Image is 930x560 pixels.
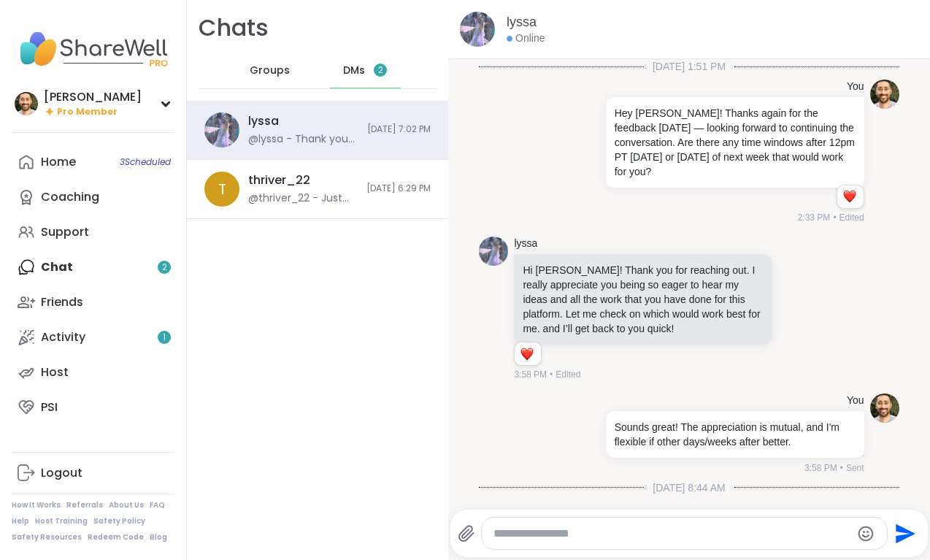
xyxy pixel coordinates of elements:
[644,59,734,74] span: [DATE] 1:51 PM
[88,532,144,542] a: Redeem Code
[12,215,174,250] a: Support
[12,456,174,491] a: Logout
[888,517,921,550] button: Send
[41,364,69,380] div: Host
[150,532,167,542] a: Blog
[57,106,118,118] span: Pro Member
[41,329,85,345] div: Activity
[804,461,837,475] span: 3:58 PM
[366,183,431,195] span: [DATE] 6:29 PM
[218,178,226,200] span: t
[163,331,166,344] span: 1
[460,12,495,47] img: https://sharewell-space-live.sfo3.digitaloceanspaces.com/user-generated/666f9ab0-b952-44c3-ad34-f...
[550,368,553,381] span: •
[93,516,145,526] a: Safety Policy
[12,516,29,526] a: Help
[798,211,831,224] span: 2:33 PM
[12,180,174,215] a: Coaching
[41,399,58,415] div: PSI
[12,23,174,74] img: ShareWell Nav Logo
[857,525,875,542] button: Emoji picker
[248,191,358,206] div: @thriver_22 - Just heard the chime sound, I love it !!! 😆
[367,123,431,136] span: [DATE] 7:02 PM
[842,191,857,203] button: Reactions: love
[479,237,508,266] img: https://sharewell-space-live.sfo3.digitaloceanspaces.com/user-generated/666f9ab0-b952-44c3-ad34-f...
[833,211,836,224] span: •
[12,320,174,355] a: Activity1
[15,92,38,115] img: brett
[41,224,89,240] div: Support
[507,13,537,31] a: lyssa
[514,368,547,381] span: 3:58 PM
[12,500,61,510] a: How It Works
[556,368,580,381] span: Edited
[12,532,82,542] a: Safety Resources
[523,263,764,336] p: Hi [PERSON_NAME]! Thank you for reaching out. I really appreciate you being so eager to hear my i...
[870,394,899,423] img: https://sharewell-space-live.sfo3.digitaloceanspaces.com/user-generated/d9ea036c-8686-480c-8a8f-e...
[870,80,899,109] img: https://sharewell-space-live.sfo3.digitaloceanspaces.com/user-generated/d9ea036c-8686-480c-8a8f-e...
[248,113,279,129] div: lyssa
[44,89,142,105] div: [PERSON_NAME]
[35,516,88,526] a: Host Training
[839,211,864,224] span: Edited
[41,465,82,481] div: Logout
[514,237,537,251] a: lyssa
[493,526,850,541] textarea: Type your message
[615,420,856,449] p: Sounds great! The appreciation is mutual, and I'm flexible if other days/weeks after better.
[343,64,365,78] span: DMs
[519,348,534,360] button: Reactions: love
[847,80,864,94] h4: You
[199,12,269,45] h1: Chats
[847,394,864,408] h4: You
[846,461,864,475] span: Sent
[248,132,358,147] div: @lyssa - Thank you for trying to help me
[41,154,76,170] div: Home
[66,500,103,510] a: Referrals
[41,294,83,310] div: Friends
[644,480,734,495] span: [DATE] 8:44 AM
[514,501,537,515] a: lyssa
[515,342,540,366] div: Reaction list
[12,390,174,425] a: PSI
[150,500,165,510] a: FAQ
[120,156,171,168] span: 3 Scheduled
[12,285,174,320] a: Friends
[204,112,239,147] img: https://sharewell-space-live.sfo3.digitaloceanspaces.com/user-generated/666f9ab0-b952-44c3-ad34-f...
[378,64,383,77] span: 2
[248,172,310,188] div: thriver_22
[615,106,856,179] p: Hey [PERSON_NAME]! Thanks again for the feedback [DATE] — looking forward to continuing the conve...
[250,64,290,78] span: Groups
[479,501,508,530] img: https://sharewell-space-live.sfo3.digitaloceanspaces.com/user-generated/666f9ab0-b952-44c3-ad34-f...
[837,185,863,209] div: Reaction list
[840,461,843,475] span: •
[12,145,174,180] a: Home3Scheduled
[12,355,174,390] a: Host
[109,500,144,510] a: About Us
[41,189,99,205] div: Coaching
[507,31,545,46] div: Online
